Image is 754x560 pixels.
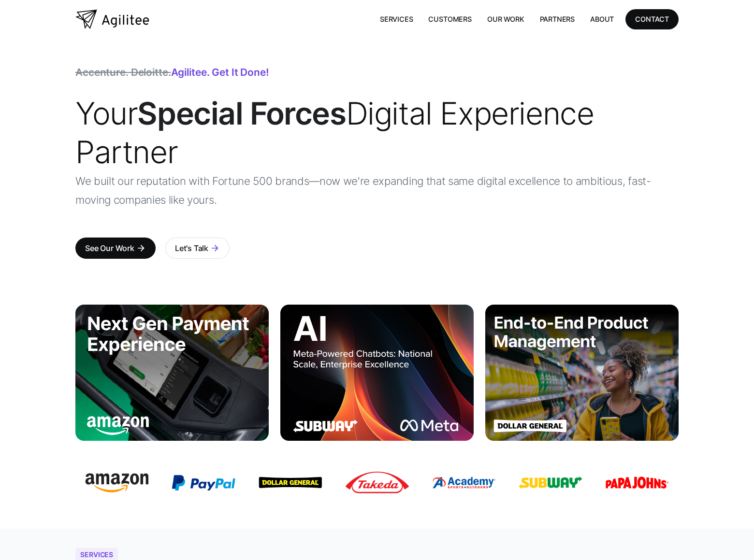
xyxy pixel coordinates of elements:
a: Let's Talkarrow_forward [165,238,230,259]
a: Our Work [479,9,532,29]
div: arrow_forward [136,243,146,253]
a: Partners [532,9,583,29]
div: arrow_forward [210,243,220,253]
a: home [75,10,149,29]
strong: Special Forces [137,95,346,132]
a: About [582,9,622,29]
p: We built our reputation with Fortune 500 brands—now we're expanding that same digital excellence ... [75,171,679,209]
span: Accenture. Deloitte. [75,66,171,78]
div: CONTACT [635,13,669,25]
div: Agilitee. Get it done! [75,68,269,77]
div: See Our Work [85,241,134,255]
a: See Our Workarrow_forward [75,238,156,259]
a: CONTACT [625,9,679,29]
a: Services [372,9,421,29]
a: Customers [420,9,479,29]
div: Let's Talk [175,241,208,255]
span: Your Digital Experience Partner [75,95,594,170]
